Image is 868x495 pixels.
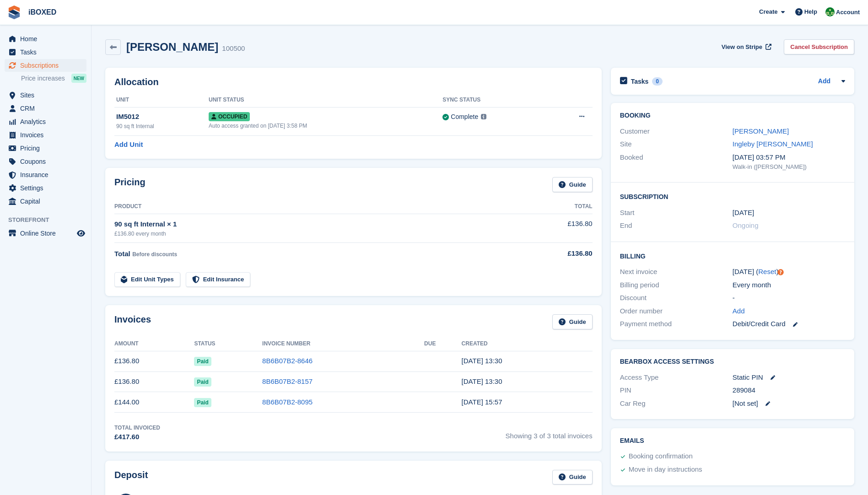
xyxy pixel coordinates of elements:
[620,126,733,137] div: Customer
[5,129,86,141] a: menu
[186,272,251,287] a: Edit Insurance
[114,230,518,238] div: £136.80 every month
[424,337,462,351] th: Due
[20,59,75,72] span: Subscriptions
[506,424,593,442] span: Showing 3 of 3 total invoices
[733,127,789,135] a: [PERSON_NAME]
[620,139,733,150] div: Site
[5,142,86,155] a: menu
[722,43,762,52] span: View on Stripe
[629,451,693,462] div: Booking confirmation
[836,8,860,17] span: Account
[209,112,250,121] span: Occupied
[631,77,649,86] h2: Tasks
[209,93,442,108] th: Unit Status
[620,398,733,409] div: Car Reg
[20,102,75,115] span: CRM
[759,7,777,16] span: Create
[114,424,160,432] div: Total Invoiced
[620,372,733,383] div: Access Type
[733,152,845,163] div: [DATE] 03:57 PM
[20,168,75,181] span: Insurance
[620,267,733,277] div: Next invoice
[5,155,86,168] a: menu
[5,46,86,59] a: menu
[5,227,86,240] a: menu
[620,319,733,329] div: Payment method
[20,89,75,102] span: Sites
[114,392,194,413] td: £144.00
[262,398,313,406] a: 8B6B07B2-8095
[462,398,502,406] time: 2025-08-08 14:57:50 UTC
[5,32,86,45] a: menu
[5,115,86,128] a: menu
[733,221,759,229] span: Ongoing
[114,140,143,150] a: Add Unit
[733,306,745,317] a: Add
[116,122,209,130] div: 90 sq ft Internal
[620,112,845,119] h2: Booking
[114,351,194,371] td: £136.80
[5,89,86,102] a: menu
[718,39,773,54] a: View on Stripe
[518,214,592,242] td: £136.80
[209,122,442,130] div: Auto access granted on [DATE] 3:58 PM
[462,357,502,365] time: 2025-09-12 12:30:58 UTC
[784,39,854,54] a: Cancel Subscription
[818,76,830,87] a: Add
[194,357,211,366] span: Paid
[5,168,86,181] a: menu
[114,272,180,287] a: Edit Unit Types
[20,182,75,194] span: Settings
[7,5,21,19] img: stora-icon-8386f47178a22dfd0bd8f6a31ec36ba5ce8667c1dd55bd0f319d3a0aa187defe.svg
[262,337,424,351] th: Invoice Number
[20,46,75,59] span: Tasks
[620,385,733,396] div: PIN
[20,227,75,240] span: Online Store
[20,115,75,128] span: Analytics
[194,377,211,387] span: Paid
[114,93,209,108] th: Unit
[194,337,262,351] th: Status
[20,32,75,45] span: Home
[733,293,845,303] div: -
[518,248,592,259] div: £136.80
[804,7,817,16] span: Help
[5,195,86,208] a: menu
[20,155,75,168] span: Coupons
[620,437,845,445] h2: Emails
[733,140,813,148] a: Ingleby [PERSON_NAME]
[733,398,845,409] div: [Not set]
[8,215,91,225] span: Storefront
[620,358,845,366] h2: BearBox Access Settings
[114,199,518,214] th: Product
[620,306,733,317] div: Order number
[552,314,593,329] a: Guide
[114,470,148,485] h2: Deposit
[262,377,313,385] a: 8B6B07B2-8157
[620,152,733,172] div: Booked
[481,114,486,119] img: icon-info-grey-7440780725fd019a000dd9b08b2336e03edf1995a4989e88bcd33f0948082b44.svg
[652,77,663,86] div: 0
[5,102,86,115] a: menu
[114,250,130,258] span: Total
[518,199,592,214] th: Total
[733,208,754,218] time: 2025-08-07 23:00:00 UTC
[262,357,313,365] a: 8B6B07B2-8646
[552,177,593,192] a: Guide
[620,192,845,201] h2: Subscription
[21,73,86,83] a: Price increases NEW
[733,385,845,396] div: 289084
[620,293,733,303] div: Discount
[114,219,518,230] div: 90 sq ft Internal × 1
[114,77,593,87] h2: Allocation
[5,182,86,194] a: menu
[71,74,86,83] div: NEW
[132,251,177,258] span: Before discounts
[222,43,245,54] div: 100500
[462,377,502,385] time: 2025-08-12 12:30:42 UTC
[733,267,845,277] div: [DATE] ( )
[114,432,160,442] div: £417.60
[733,280,845,291] div: Every month
[462,337,593,351] th: Created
